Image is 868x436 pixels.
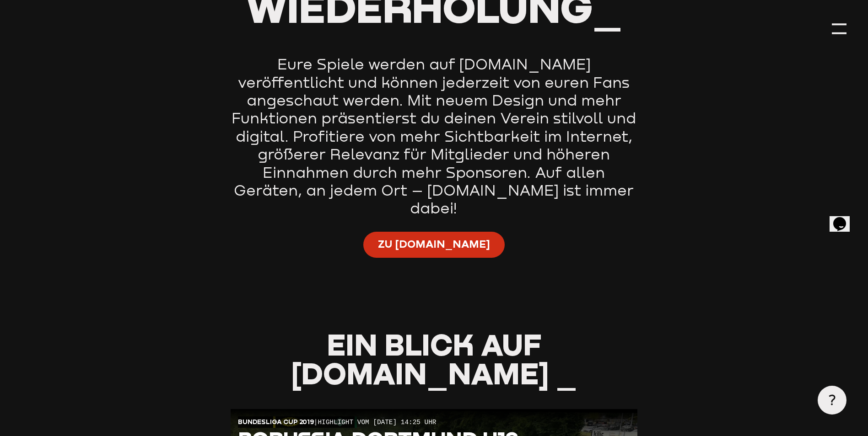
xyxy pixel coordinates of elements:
[363,232,505,258] a: Zu [DOMAIN_NAME]
[291,355,577,391] span: [DOMAIN_NAME] _
[830,204,859,232] iframe: chat widget
[378,237,490,251] span: Zu [DOMAIN_NAME]
[231,55,637,217] p: Eure Spiele werden auf [DOMAIN_NAME] veröffentlicht und können jederzeit von euren Fans angeschau...
[327,326,541,362] span: Ein Blick auf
